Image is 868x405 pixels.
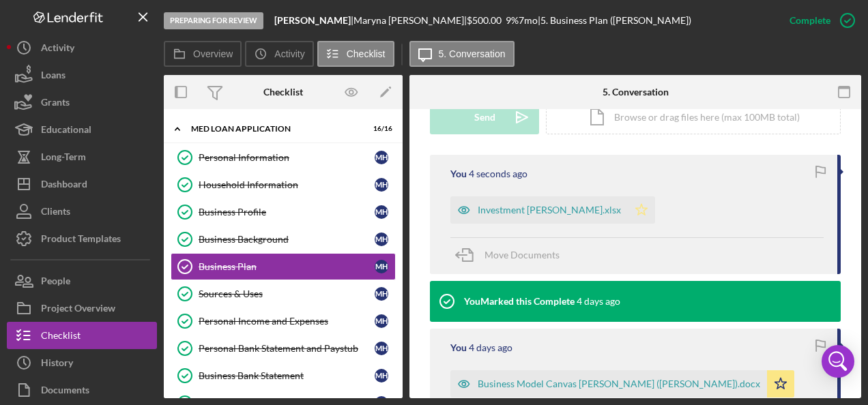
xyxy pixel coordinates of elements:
span: Move Documents [484,249,560,260]
div: Activity [41,34,74,65]
div: MED Loan Application [191,125,358,133]
button: Educational [7,116,157,143]
div: Long-Term [41,143,86,174]
button: Clients [7,198,157,225]
div: Product Templates [41,225,121,256]
div: M H [375,205,388,219]
div: Educational [41,116,91,147]
button: Long-Term [7,143,157,170]
div: Complete [790,7,830,34]
div: Checklist [41,322,81,352]
div: Send [474,100,495,134]
div: M H [375,260,388,273]
button: Complete [776,7,861,34]
div: You [450,342,467,353]
button: Investment [PERSON_NAME].xlsx [450,196,655,224]
div: Business Plan [199,261,375,272]
div: History [41,349,73,380]
time: 2025-08-25 16:26 [469,342,512,353]
div: Maryna [PERSON_NAME] | [353,15,467,26]
div: M H [375,151,388,164]
button: Grants [7,89,157,116]
div: You [450,168,467,179]
div: Business Background [199,234,375,245]
label: Checklist [347,48,386,59]
div: M H [375,232,388,246]
div: Business Bank Statement [199,370,375,381]
div: Personal Bank Statement and Paystub [199,343,375,354]
a: Household InformationMH [171,171,396,198]
time: 2025-08-29 15:34 [469,168,527,179]
button: Checklist [317,41,394,67]
button: Product Templates [7,225,157,252]
div: 7 mo [519,15,538,26]
div: Household Information [199,179,375,190]
div: Business Model Canvas [PERSON_NAME] ([PERSON_NAME]).docx [478,378,760,389]
a: Business BackgroundMH [171,226,396,253]
a: Business Bank StatementMH [171,362,396,389]
div: Business Profile [199,207,375,217]
button: Send [430,100,539,134]
time: 2025-08-25 16:27 [577,296,620,307]
div: 16 / 16 [368,125,392,133]
div: Sources & Uses [199,288,375,299]
label: 5. Conversation [439,48,506,59]
button: People [7,267,157,295]
div: | 5. Business Plan ([PERSON_NAME]) [538,15,691,26]
div: Preparing for Review [164,12,263,29]
a: Personal InformationMH [171,144,396,171]
div: Clients [41,198,70,228]
div: Checklist [263,87,303,97]
button: History [7,349,157,376]
a: Sources & UsesMH [171,280,396,307]
button: Activity [245,41,313,67]
button: 5. Conversation [409,41,515,67]
b: [PERSON_NAME] [274,14,351,26]
div: You Marked this Complete [464,296,575,307]
a: Business PlanMH [171,253,396,280]
div: M H [375,369,388,382]
div: People [41,267,70,298]
a: Personal Income and ExpensesMH [171,307,396,335]
button: Loans [7,61,157,89]
div: Open Intercom Messenger [822,345,854,378]
div: 9 % [506,15,519,26]
button: Documents [7,376,157,404]
a: Personal Bank Statement and PaystubMH [171,335,396,362]
div: Dashboard [41,170,87,201]
button: Checklist [7,322,157,349]
div: Investment [PERSON_NAME].xlsx [478,205,621,215]
div: Personal Income and Expenses [199,316,375,327]
div: M H [375,287,388,301]
div: M H [375,314,388,328]
div: Project Overview [41,295,115,325]
div: Grants [41,89,70,119]
div: M H [375,342,388,355]
button: Activity [7,34,157,61]
a: Business ProfileMH [171,198,396,226]
button: Overview [164,41,242,67]
button: Dashboard [7,170,157,198]
label: Overview [193,48,233,59]
button: Business Model Canvas [PERSON_NAME] ([PERSON_NAME]).docx [450,370,794,397]
div: 5. Conversation [603,87,669,97]
div: | [274,15,353,26]
button: Project Overview [7,295,157,322]
div: M H [375,178,388,192]
div: Personal Information [199,152,375,163]
div: Loans [41,61,66,92]
button: Move Documents [450,238,573,272]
